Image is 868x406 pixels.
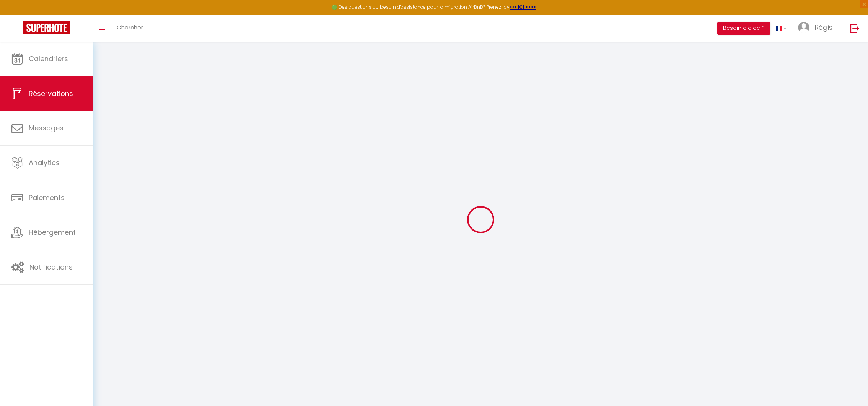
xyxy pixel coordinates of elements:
span: Paiements [29,193,65,202]
img: Super Booking [23,21,70,34]
button: Besoin d'aide ? [717,22,770,35]
a: Chercher [111,15,149,42]
img: logout [850,23,860,33]
span: Messages [29,123,64,133]
span: Notifications [29,262,73,272]
span: Analytics [29,158,60,167]
img: ... [798,22,809,33]
span: Régis [814,23,832,32]
a: >>> ICI <<<< [510,4,536,10]
span: Chercher [117,23,143,31]
span: Calendriers [29,54,68,63]
span: Hébergement [29,227,76,237]
span: Réservations [29,89,73,98]
a: ... Régis [792,15,842,42]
